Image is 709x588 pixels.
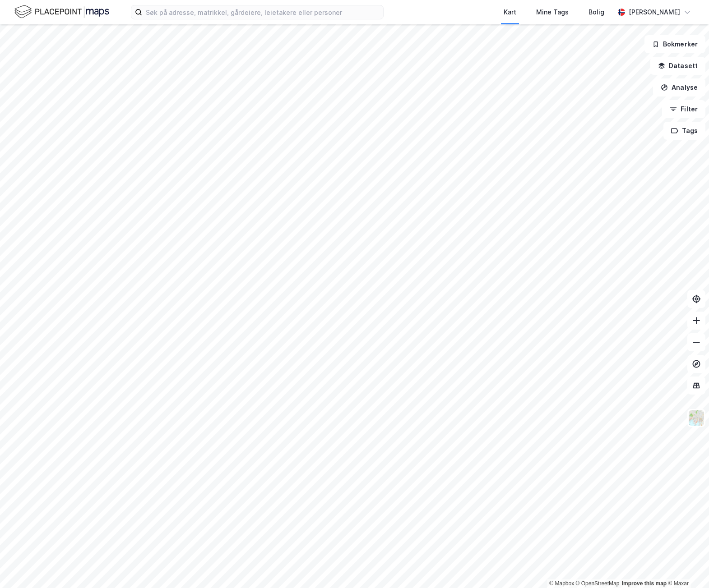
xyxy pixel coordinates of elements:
[622,580,667,587] a: Improve this map
[536,7,569,18] div: Mine Tags
[629,7,680,18] div: [PERSON_NAME]
[504,7,516,18] div: Kart
[589,7,604,18] div: Bolig
[142,5,383,19] input: Søk på adresse, matrikkel, gårdeiere, leietakere eller personer
[663,122,705,140] button: Tags
[664,545,709,588] iframe: Chat Widget
[14,4,109,20] img: logo.f888ab2527a4732fd821a326f86c7f29.svg
[653,78,705,96] button: Analyse
[576,580,620,587] a: OpenStreetMap
[662,100,705,118] button: Filter
[650,57,705,75] button: Datasett
[549,580,574,587] a: Mapbox
[688,409,705,427] img: Z
[644,35,705,53] button: Bokmerker
[664,545,709,588] div: Kontrollprogram for chat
